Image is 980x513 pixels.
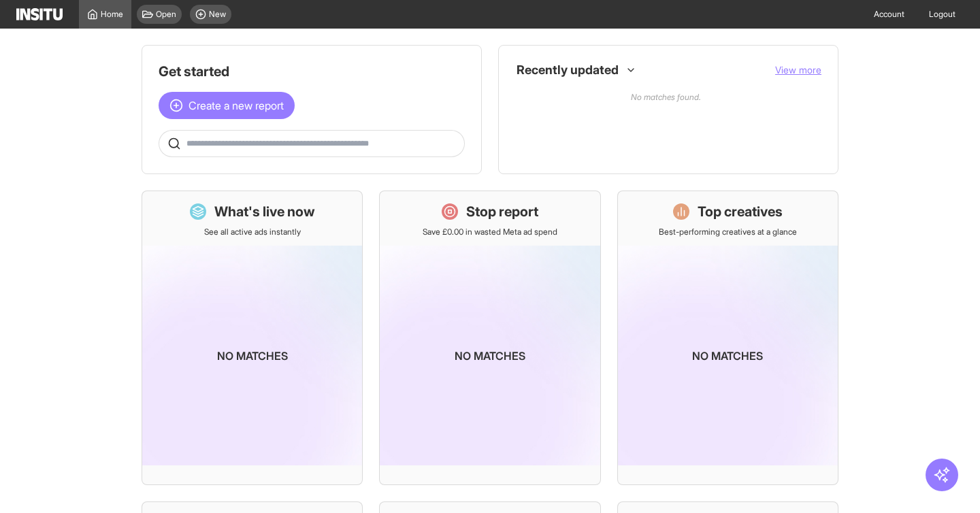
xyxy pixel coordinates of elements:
img: coming-soon-gradient_kfitwp.png [142,246,362,465]
h1: What's live now [214,202,315,221]
p: No matches found. [515,84,816,135]
p: See all active ads instantly [204,227,301,237]
h1: Get started [159,62,465,81]
img: coming-soon-gradient_kfitwp.png [380,246,600,465]
p: Best-performing creatives at a glance [659,227,797,237]
h1: Stop report [466,202,538,221]
span: Home [101,9,123,20]
button: View more [775,63,821,77]
a: What's live nowSee all active ads instantlyNo matches [142,191,363,485]
span: Create a new report [189,97,284,114]
span: New [209,9,226,20]
p: No matches [455,348,525,364]
a: Stop reportSave £0.00 in wasted Meta ad spendNo matches [379,191,600,485]
img: coming-soon-gradient_kfitwp.png [618,246,838,465]
p: Save £0.00 in wasted Meta ad spend [423,227,557,237]
a: Top creativesBest-performing creatives at a glanceNo matches [617,191,838,485]
img: Logo [16,8,63,20]
h1: Top creatives [698,202,783,221]
span: View more [775,64,821,76]
p: No matches [217,348,288,364]
button: Create a new report [159,92,295,119]
span: Open [156,9,176,20]
p: No matches [692,348,763,364]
